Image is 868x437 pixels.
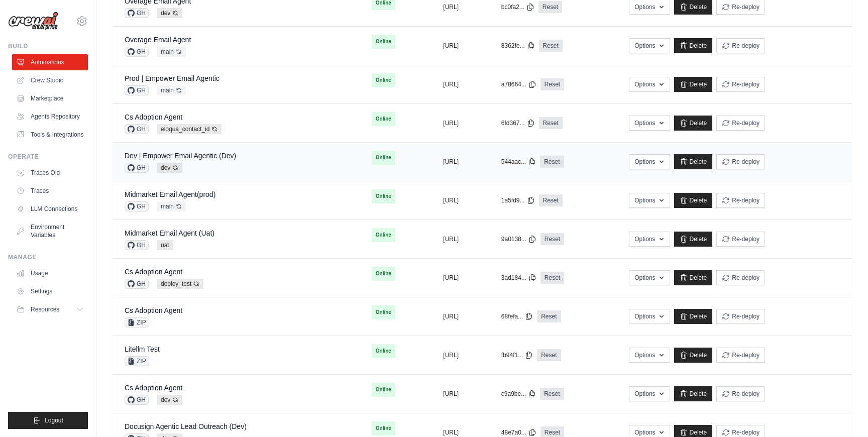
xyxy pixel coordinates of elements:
button: Options [629,309,670,324]
span: GH [125,85,149,95]
span: Online [372,189,395,203]
button: 8362fe... [501,42,535,50]
span: GH [125,201,149,211]
a: Reset [537,310,561,322]
a: Delete [674,309,713,324]
span: dev [157,395,182,405]
a: Delete [674,193,713,208]
a: Dev | Empower Email Agentic (Dev) [125,152,236,160]
a: Agents Repository [12,108,88,125]
a: Delete [674,77,713,92]
a: Midmarket Email Agent (Uat) [125,229,214,237]
span: Online [372,421,395,435]
a: Delete [674,348,713,363]
span: GH [125,8,149,18]
button: c9a9be... [501,390,536,398]
a: Reset [540,78,564,90]
button: 6fd367... [501,119,535,127]
button: Options [629,270,670,285]
span: Online [372,151,395,165]
button: Re-deploy [716,77,765,92]
button: Re-deploy [716,270,765,285]
span: Online [372,112,395,126]
button: Options [629,154,670,169]
a: Delete [674,232,713,247]
span: Online [372,35,395,49]
span: Resources [31,305,59,313]
span: Online [372,305,395,319]
span: GH [125,240,149,250]
button: fb94f1... [501,351,533,359]
button: Options [629,386,670,401]
a: Delete [674,154,713,169]
span: Online [372,344,395,358]
button: Re-deploy [716,154,765,169]
a: Crew Studio [12,72,88,88]
span: Online [372,73,395,87]
a: Marketplace [12,90,88,106]
span: dev [157,8,182,18]
button: 1a5fd9... [501,196,535,204]
a: Reset [540,233,564,245]
span: uat [157,240,173,250]
span: deploy_test [157,279,203,289]
button: Re-deploy [716,386,765,401]
a: Delete [674,116,713,131]
button: Options [629,116,670,131]
button: 544aac... [501,158,536,166]
button: 48e7a0... [501,428,536,436]
span: Online [372,383,395,397]
button: Re-deploy [716,348,765,363]
span: ZIP [125,317,149,327]
div: Build [8,42,88,50]
a: LLM Connections [12,201,88,217]
a: Midmarket Email Agent(prod) [125,190,215,198]
button: Options [629,193,670,208]
a: Reset [540,156,564,168]
div: Manage [8,253,88,261]
a: Cs Adoption Agent [125,268,182,276]
img: Logo [8,12,58,31]
a: Reset [539,40,563,52]
span: GH [125,163,149,173]
a: Reset [540,272,564,284]
span: main [157,85,186,95]
a: Prod | Empower Email Agentic [125,74,220,82]
span: GH [125,279,149,289]
a: Reset [540,388,564,400]
button: Resources [12,301,88,317]
button: Logout [8,412,88,429]
button: Options [629,348,670,363]
iframe: Chat Widget [818,389,868,437]
a: Traces [12,183,88,199]
span: Online [372,267,395,281]
button: Re-deploy [716,309,765,324]
span: main [157,47,186,57]
a: Environment Variables [12,219,88,243]
span: GH [125,47,149,57]
span: Online [372,228,395,242]
button: Re-deploy [716,116,765,131]
a: Settings [12,283,88,299]
a: Delete [674,38,713,53]
span: Logout [45,416,63,424]
a: Reset [538,1,562,13]
a: Reset [539,194,563,206]
button: Re-deploy [716,193,765,208]
span: main [157,201,186,211]
a: Reset [539,117,563,129]
a: Overage Email Agent [125,36,191,44]
a: Delete [674,270,713,285]
span: ZIP [125,356,149,366]
span: GH [125,395,149,405]
span: GH [125,124,149,134]
a: Automations [12,54,88,70]
a: Delete [674,386,713,401]
span: dev [157,163,182,173]
button: bc0fa2... [501,3,534,11]
a: Usage [12,265,88,281]
div: Operate [8,153,88,161]
a: Docusign Agentic Lead Outreach (Dev) [125,422,247,430]
button: Options [629,38,670,53]
button: Re-deploy [716,232,765,247]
